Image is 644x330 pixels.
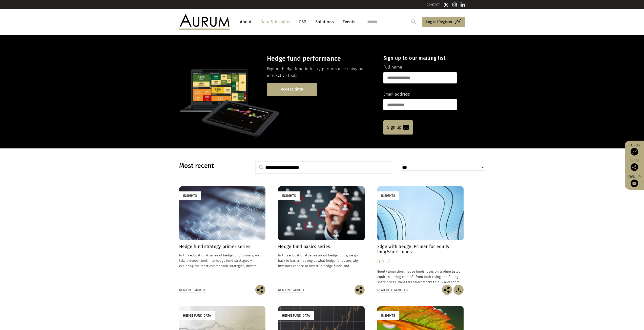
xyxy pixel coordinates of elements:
[355,285,365,295] img: Share this post
[255,285,265,295] img: Share this post
[427,3,440,7] a: CONTACT
[383,91,410,98] label: Email address
[408,17,419,27] input: Submit
[179,311,215,320] div: Hedge Fund Data
[267,66,375,79] p: Explore hedge fund industry performance using our interactive tools.
[278,244,365,249] h4: Hedge fund basics series
[627,175,641,187] a: Sign up
[377,269,464,285] p: Equity long/short hedge funds focus on trading listed equities aiming to profit from both rising ...
[403,125,409,130] img: email-icon
[461,2,465,7] img: Linkedin icon
[631,163,638,171] img: Share this post
[377,287,408,293] div: Read in 33 minutes
[258,17,293,27] a: Data & Insights
[278,287,305,293] div: Read in 1 minute
[627,143,641,156] a: Funds
[313,17,336,27] a: Solutions
[340,17,355,27] a: Events
[179,162,242,170] h3: Most recent
[377,191,399,200] div: Insights
[267,55,375,62] h3: Hedge fund performance
[267,83,317,96] a: Access data
[278,191,300,200] div: Insights
[179,14,230,29] img: Aurum
[179,287,206,293] div: Read in 1 minute
[179,253,266,269] p: In this educational series of hedge fund primers, we take a deeper look into hedge fund strategie...
[426,19,452,25] span: Log in/Register
[377,244,464,255] h4: Edge with hedge: Primer for equity long/short funds
[179,186,266,285] a: Insights Hedge fund strategy primer series In this educational series of hedge fund primers, we t...
[179,191,201,200] div: Insights
[444,2,449,7] img: Twitter icon
[179,244,266,249] h4: Hedge fund strategy primer series
[631,180,638,187] img: Sign up to our newsletter
[377,311,399,320] div: Insights
[383,64,402,71] label: Full name
[627,159,641,171] div: Share
[631,148,638,156] img: Access Funds
[383,120,413,135] a: Sign up
[453,285,464,295] img: Download Article
[278,186,365,285] a: Insights Hedge fund basics series In this educational series about hedge funds, we go back to bas...
[222,264,244,268] span: sub-strategies
[278,311,314,320] div: Hedge Fund Data
[377,258,464,265] div: [DATE]
[422,17,465,27] a: Log in/Register
[452,2,457,7] img: Instagram icon
[237,17,254,27] a: About
[297,17,309,27] a: ESG
[383,55,457,61] h4: Sign up to our mailing list
[259,165,263,170] img: search.svg
[442,285,452,295] img: Share this post
[377,186,464,285] a: Insights Edge with hedge: Primer for equity long/short funds [DATE] Equity long/short hedge funds...
[278,253,365,269] p: In this educational series about hedge funds, we go back to basics, looking at what hedge funds a...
